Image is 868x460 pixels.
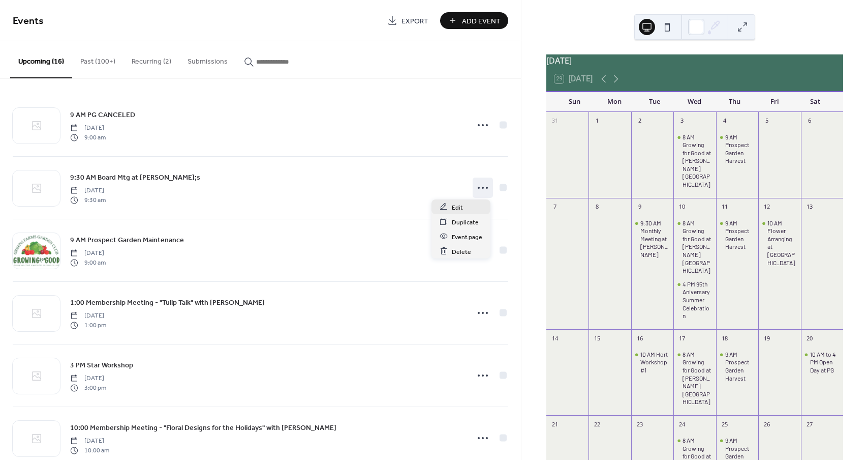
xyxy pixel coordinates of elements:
[640,351,669,375] div: 10 AM Hort Workshop #1
[715,92,755,112] div: Thu
[673,280,716,320] div: 4 PM 95th Aniversary Summer Celebration
[70,374,106,383] span: [DATE]
[716,219,758,251] div: 9 AM Prospect Garden Harvest
[673,351,716,406] div: 8 AM Growing for Good at Wakeman Town Farm
[640,219,669,259] div: 9:30 AM Monthly Meeting at [PERSON_NAME]
[70,171,200,183] a: 9:30 AM Board Mtg at [PERSON_NAME];s
[592,333,603,344] div: 15
[380,12,436,29] a: Export
[592,419,603,430] div: 22
[801,351,843,375] div: 10 AM to 4 PM Open Day at PG
[70,298,265,308] span: 1:00 Membership Meeting - "Tulip Talk" with [PERSON_NAME]
[683,280,711,320] div: 4 PM 95th Aniversary Summer Celebration
[761,116,772,127] div: 5
[452,232,482,242] span: Event page
[401,16,428,26] span: Export
[634,202,645,213] div: 9
[767,219,796,267] div: 10 AM Flower Arranging at [GEOGRAPHIC_DATA]
[70,359,133,371] a: 3 PM Star Workshop
[676,116,688,127] div: 3
[673,219,716,275] div: 8 AM Growing for Good at Wakeman Town Farm
[683,219,711,275] div: 8 AM Growing for Good at [PERSON_NAME][GEOGRAPHIC_DATA]
[70,437,109,446] span: [DATE]
[634,333,645,344] div: 16
[674,92,715,112] div: Wed
[549,419,561,430] div: 21
[719,116,730,127] div: 4
[683,351,711,406] div: 8 AM Growing for Good at [PERSON_NAME][GEOGRAPHIC_DATA]
[634,116,645,127] div: 2
[719,419,730,430] div: 25
[70,234,184,246] a: 9 AM Prospect Garden Maintenance
[676,202,688,213] div: 10
[755,92,795,112] div: Fri
[70,124,106,133] span: [DATE]
[758,219,800,267] div: 10 AM Flower Arranging at WTF
[683,133,711,189] div: 8 AM Growing for Good at [PERSON_NAME][GEOGRAPHIC_DATA]
[810,351,839,375] div: 10 AM to 4 PM Open Day at PG
[716,133,758,165] div: 9 AM Prospect Garden Harvest
[676,333,688,344] div: 17
[725,351,754,382] div: 9 AM Prospect Garden Harvest
[452,202,463,213] span: Edit
[635,92,675,112] div: Tue
[70,195,106,205] span: 9:30 am
[70,446,109,455] span: 10:00 am
[804,202,815,213] div: 13
[719,202,730,213] div: 11
[70,186,106,195] span: [DATE]
[725,219,754,251] div: 9 AM Prospect Garden Harvest
[673,133,716,189] div: 8 AM Growing for Good at Wakeman Town Farm
[70,172,200,183] span: 9:30 AM Board Mtg at [PERSON_NAME];s
[70,423,336,434] span: 10:00 Membership Meeting - "Floral Designs for the Holidays" with [PERSON_NAME]
[719,333,730,344] div: 18
[72,41,123,77] button: Past (100+)
[676,419,688,430] div: 24
[70,133,106,142] span: 9:00 am
[592,202,603,213] div: 8
[804,333,815,344] div: 20
[761,202,772,213] div: 12
[804,116,815,127] div: 6
[452,217,479,227] span: Duplicate
[761,419,772,430] div: 26
[631,351,673,375] div: 10 AM Hort Workshop #1
[70,422,336,434] a: 10:00 Membership Meeting - "Floral Designs for the Holidays" with [PERSON_NAME]
[549,202,561,213] div: 7
[70,110,135,121] span: 9 AM PG CANCELED
[546,54,843,67] div: [DATE]
[70,249,106,258] span: [DATE]
[462,16,501,26] span: Add Event
[804,419,815,430] div: 27
[179,41,236,77] button: Submissions
[549,333,561,344] div: 14
[554,92,595,112] div: Sun
[70,360,133,371] span: 3 PM Star Workshop
[70,297,265,308] a: 1:00 Membership Meeting - "Tulip Talk" with [PERSON_NAME]
[725,133,754,165] div: 9 AM Prospect Garden Harvest
[795,92,835,112] div: Sat
[70,109,135,121] a: 9 AM PG CANCELED
[595,92,635,112] div: Mon
[716,351,758,382] div: 9 AM Prospect Garden Harvest
[549,116,561,127] div: 31
[70,383,106,392] span: 3:00 pm
[70,311,106,321] span: [DATE]
[634,419,645,430] div: 23
[631,219,673,259] div: 9:30 AM Monthly Meeting at Oliver's
[13,11,44,31] span: Events
[592,116,603,127] div: 1
[10,41,72,78] button: Upcoming (16)
[440,12,508,29] button: Add Event
[761,333,772,344] div: 19
[70,258,106,267] span: 9:00 am
[123,41,179,77] button: Recurring (2)
[70,321,106,330] span: 1:00 pm
[70,235,184,246] span: 9 AM Prospect Garden Maintenance
[452,246,471,257] span: Delete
